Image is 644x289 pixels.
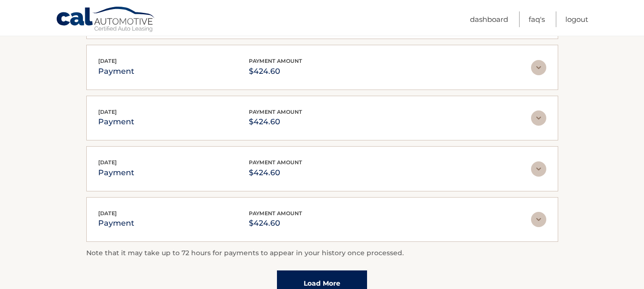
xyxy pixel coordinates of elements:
[249,159,302,166] span: payment amount
[249,210,302,217] span: payment amount
[98,58,117,64] span: [DATE]
[98,166,134,179] p: payment
[249,166,302,179] p: $424.60
[98,109,117,115] span: [DATE]
[249,115,302,129] p: $424.60
[98,217,134,230] p: payment
[98,115,134,129] p: payment
[531,212,546,227] img: accordion-rest.svg
[98,159,117,166] span: [DATE]
[565,11,588,27] a: Logout
[529,11,545,27] a: FAQ's
[531,110,546,126] img: accordion-rest.svg
[98,65,134,78] p: payment
[531,161,546,177] img: accordion-rest.svg
[98,210,117,217] span: [DATE]
[249,58,302,64] span: payment amount
[531,60,546,75] img: accordion-rest.svg
[249,65,302,78] p: $424.60
[249,217,302,230] p: $424.60
[249,109,302,115] span: payment amount
[56,6,156,34] a: Cal Automotive
[86,248,558,259] p: Note that it may take up to 72 hours for payments to appear in your history once processed.
[470,11,508,27] a: Dashboard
